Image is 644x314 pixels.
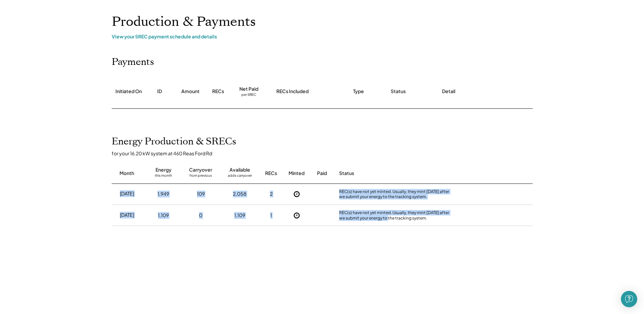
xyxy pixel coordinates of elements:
div: Initiated On [115,88,142,95]
div: Type [353,88,364,95]
div: Amount [181,88,200,95]
div: 2 [270,191,273,197]
div: 1,109 [234,212,245,219]
button: Not Yet Minted [292,189,302,199]
div: Status [339,170,455,177]
div: Available [229,167,250,173]
h2: Payments [112,56,154,68]
div: Carryover [189,167,212,173]
div: RECs [212,88,224,95]
button: Not Yet Minted [292,210,302,221]
div: [DATE] [120,190,134,197]
div: Paid [317,170,327,177]
div: Month [119,170,134,177]
div: 2,058 [233,191,246,197]
div: Status [391,88,406,95]
div: adds carryover [228,173,252,180]
div: ID [157,88,162,95]
div: 109 [197,191,205,197]
div: for your 16.20 kW system at 460 Reas Ford Rd [112,150,539,156]
div: View your SREC payment schedule and details [112,33,533,39]
div: this month [155,173,172,180]
div: RECs [265,170,277,177]
div: REC(s) have not yet minted. Usually, they mint [DATE] after we submit your energy to the tracking... [339,210,455,221]
div: Energy [155,167,171,173]
div: RECs Included [276,88,309,95]
div: from previous [189,173,212,180]
div: Detail [442,88,455,95]
div: Net Paid [239,86,258,92]
h1: Production & Payments [112,14,533,30]
h2: Energy Production & SRECs [112,136,236,147]
div: Minted [289,170,305,177]
div: [DATE] [120,212,134,219]
div: REC(s) have not yet minted. Usually, they mint [DATE] after we submit your energy to the tracking... [339,189,455,199]
div: 1 [270,212,272,219]
div: per SREC [241,92,256,98]
div: Open Intercom Messenger [621,291,637,307]
div: 0 [199,212,202,219]
div: 1,949 [158,191,169,197]
div: 1,109 [158,212,169,219]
